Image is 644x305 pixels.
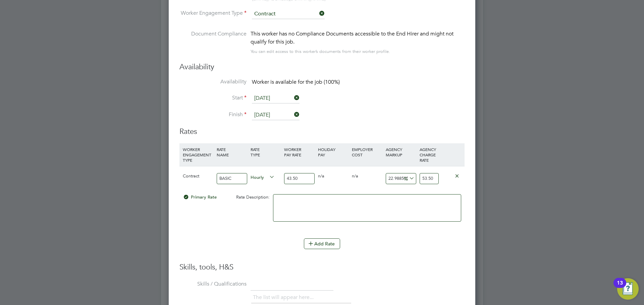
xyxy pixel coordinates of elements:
label: Document Compliance [179,30,247,54]
li: The list will appear here... [253,293,316,302]
div: WORKER PAY RATE [282,143,316,161]
div: AGENCY MARKUP [384,143,418,161]
h3: Availability [179,62,465,72]
button: Add Rate [304,238,340,249]
div: RATE NAME [215,143,249,161]
label: Finish [179,111,247,118]
span: Rate Description: [236,194,270,200]
span: n/a [352,173,358,179]
span: % [401,174,415,182]
span: Worker is available for the job (100%) [252,79,340,85]
input: Select one [252,110,300,120]
div: EMPLOYER COST [350,143,384,161]
label: Skills / Qualifications [179,281,247,288]
h3: Rates [179,127,465,137]
div: 13 [617,283,623,292]
span: Contract [183,173,199,179]
div: You can edit access to this worker’s documents from their worker profile. [251,48,390,56]
span: Hourly [251,173,275,180]
label: Start [179,94,247,101]
h3: Skills, tools, H&S [179,262,465,272]
div: RATE TYPE [249,143,283,161]
input: Select one [252,9,325,19]
input: Select one [252,93,300,103]
div: HOLIDAY PAY [316,143,350,161]
label: Worker Engagement Type [179,10,247,17]
div: WORKER ENGAGEMENT TYPE [181,143,215,166]
label: Availability [179,78,247,85]
div: AGENCY CHARGE RATE [418,143,440,166]
button: Open Resource Center, 13 new notifications [617,278,639,300]
span: Primary Rate [183,194,217,200]
span: n/a [318,173,324,179]
div: This worker has no Compliance Documents accessible to the End Hirer and might not qualify for thi... [251,30,465,46]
